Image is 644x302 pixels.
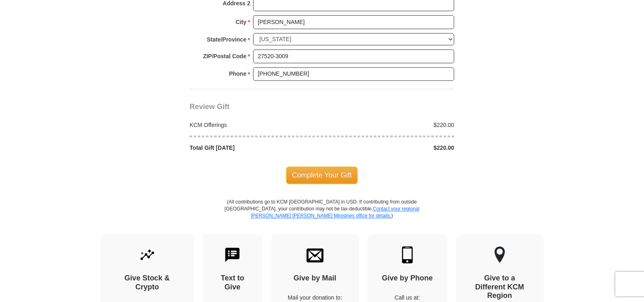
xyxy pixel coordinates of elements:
img: mobile.svg [399,246,416,263]
h4: Give by Mail [285,274,345,283]
img: other-region [494,246,506,263]
div: KCM Offerings [186,121,322,129]
h4: Text to Give [217,274,249,291]
strong: State/Province [207,34,246,45]
span: Complete Your Gift [286,166,358,184]
img: give-by-stock.svg [139,246,156,263]
strong: ZIP/Postal Code [203,50,247,62]
h4: Give by Phone [382,274,433,283]
div: Total Gift [DATE] [186,144,322,152]
h4: Give to a Different KCM Region [470,274,530,300]
img: text-to-give.svg [224,246,241,263]
div: $220.00 [322,144,459,152]
span: Review Gift [190,103,230,111]
h4: Give Stock & Crypto [115,274,180,291]
div: $220.00 [322,121,459,129]
strong: Phone [229,68,247,79]
p: Call us at: [382,293,433,302]
p: (All contributions go to KCM [GEOGRAPHIC_DATA] in USD. If contributing from outside [GEOGRAPHIC_D... [224,199,420,234]
p: Mail your donation to: [285,293,345,302]
img: envelope.svg [307,246,324,263]
a: Contact your regional [PERSON_NAME] [PERSON_NAME] Ministries office for details. [251,206,419,219]
strong: City [236,16,246,28]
